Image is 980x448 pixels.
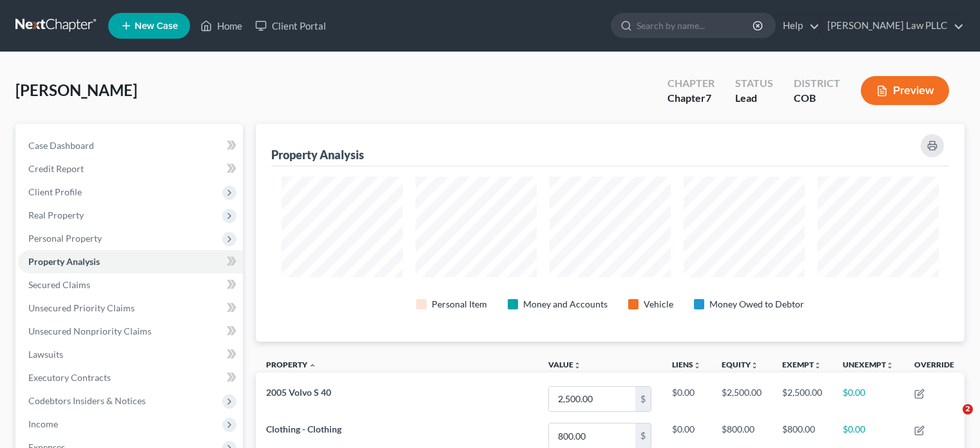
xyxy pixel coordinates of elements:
a: Secured Claims [18,273,243,297]
a: Case Dashboard [18,134,243,157]
i: unfold_more [693,362,701,369]
span: Clothing - Clothing [266,424,341,434]
span: Unsecured Priority Claims [28,302,135,313]
i: unfold_more [751,362,758,369]
span: New Case [135,21,178,31]
span: Executory Contracts [28,372,111,383]
span: 7 [706,92,711,104]
span: 2 [963,404,973,414]
a: Equityunfold_more [722,360,758,369]
div: Chapter [668,76,715,91]
div: Status [735,76,773,91]
div: $ [635,387,651,411]
td: $0.00 [662,380,711,417]
a: Credit Report [18,157,243,180]
i: unfold_more [814,362,821,369]
button: Preview [861,76,949,105]
span: [PERSON_NAME] [15,81,137,99]
td: $0.00 [832,380,904,417]
input: Search by name... [637,14,754,37]
i: unfold_more [886,362,894,369]
td: $2,500.00 [711,380,772,417]
span: Credit Report [28,163,84,174]
a: Executory Contracts [18,366,243,389]
div: Vehicle [644,298,673,311]
span: 2005 Volvo S 40 [266,387,331,398]
span: Lawsuits [28,349,63,360]
div: COB [794,91,840,106]
a: [PERSON_NAME] Law PLLC [821,14,964,37]
div: Money and Accounts [523,298,608,311]
div: District [794,76,840,91]
span: Income [28,418,58,429]
div: Chapter [668,91,715,106]
div: Property Analysis [271,147,364,162]
div: Personal Item [432,298,487,311]
a: Property Analysis [18,250,243,273]
input: 0.00 [549,387,635,411]
span: Unsecured Nonpriority Claims [28,326,151,336]
th: Override [904,352,965,381]
input: 0.00 [549,424,635,448]
a: Home [194,14,249,37]
div: Lead [735,91,773,106]
a: Valueunfold_more [548,360,581,369]
a: Property expand_less [266,360,316,369]
span: Secured Claims [28,279,90,290]
i: expand_less [309,362,316,369]
a: Liensunfold_more [672,360,701,369]
a: Client Portal [249,14,332,37]
td: $2,500.00 [772,380,832,417]
i: unfold_more [573,362,581,369]
a: Exemptunfold_more [782,360,821,369]
div: $ [635,424,651,448]
span: Real Property [28,209,84,220]
span: Property Analysis [28,256,100,267]
a: Unsecured Nonpriority Claims [18,320,243,343]
span: Personal Property [28,233,102,244]
a: Unsecured Priority Claims [18,297,243,320]
a: Lawsuits [18,343,243,366]
span: Case Dashboard [28,140,94,151]
iframe: Intercom live chat [936,404,967,435]
span: Codebtors Insiders & Notices [28,395,146,406]
div: Money Owed to Debtor [709,298,804,311]
span: Client Profile [28,186,82,197]
a: Help [776,14,820,37]
a: Unexemptunfold_more [843,360,894,369]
